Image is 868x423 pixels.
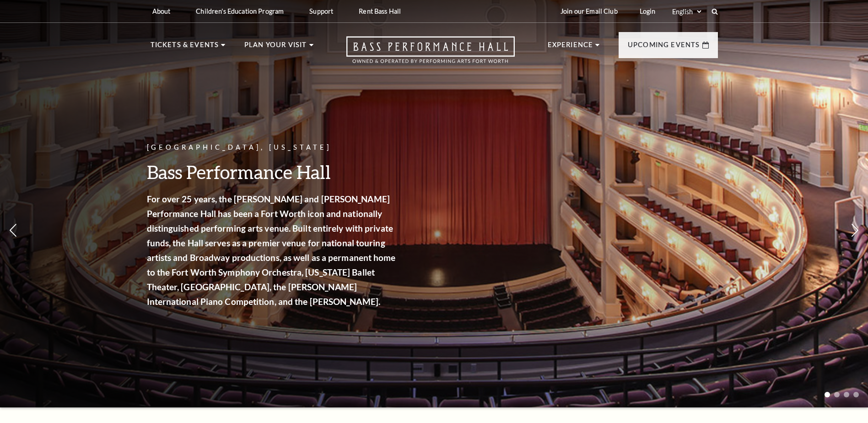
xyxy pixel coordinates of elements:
[147,194,396,307] strong: For over 25 years, the [PERSON_NAME] and [PERSON_NAME] Performance Hall has been a Fort Worth ico...
[628,39,700,56] p: Upcoming Events
[152,7,171,15] p: About
[244,39,307,56] p: Plan Your Visit
[196,7,284,15] p: Children's Education Program
[548,39,593,56] p: Experience
[147,142,399,153] p: [GEOGRAPHIC_DATA], [US_STATE]
[151,39,219,56] p: Tickets & Events
[670,7,703,16] select: Select:
[359,7,401,15] p: Rent Bass Hall
[147,160,399,184] h3: Bass Performance Hall
[309,7,333,15] p: Support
